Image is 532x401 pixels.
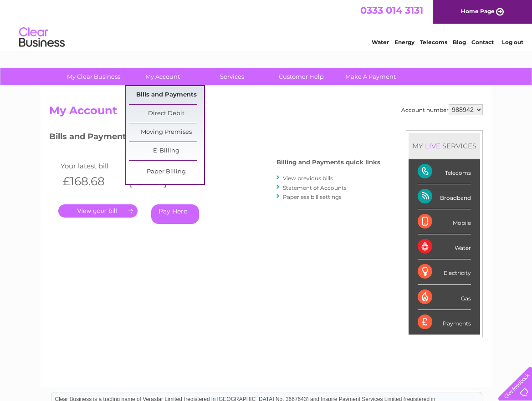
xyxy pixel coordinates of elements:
[283,175,333,182] a: View previous bills
[51,5,482,44] div: Clear Business is a trading name of Verastar Limited (registered in [GEOGRAPHIC_DATA] No. 3667643...
[394,39,414,46] a: Energy
[151,204,199,224] a: Pay Here
[333,68,408,85] a: Make A Payment
[56,68,131,85] a: My Clear Business
[418,259,471,284] div: Electricity
[401,104,483,115] div: Account number
[264,68,339,85] a: Customer Help
[418,184,471,209] div: Broadband
[58,160,124,172] td: Your latest bill
[124,160,189,172] td: Invoice date
[49,104,483,122] h2: My Account
[283,184,347,191] a: Statement of Accounts
[283,193,342,200] a: Paperless bill settings
[129,163,204,181] a: Paper Billing
[502,39,523,46] a: Log out
[453,39,466,46] a: Blog
[58,172,124,191] th: £168.68
[423,142,442,150] div: LIVE
[194,68,270,85] a: Services
[360,5,423,16] a: 0333 014 3131
[418,285,471,310] div: Gas
[49,130,380,146] h3: Bills and Payments
[471,39,494,46] a: Contact
[276,159,380,166] h4: Billing and Payments quick links
[418,209,471,234] div: Mobile
[420,39,447,46] a: Telecoms
[418,159,471,184] div: Telecoms
[129,142,204,160] a: E-Billing
[58,204,138,218] a: .
[129,86,204,104] a: Bills and Payments
[125,68,200,85] a: My Account
[418,234,471,259] div: Water
[418,310,471,335] div: Payments
[129,123,204,142] a: Moving Premises
[19,24,65,51] img: logo.png
[409,133,480,159] div: MY SERVICES
[124,172,189,191] th: [DATE]
[372,39,389,46] a: Water
[129,105,204,123] a: Direct Debit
